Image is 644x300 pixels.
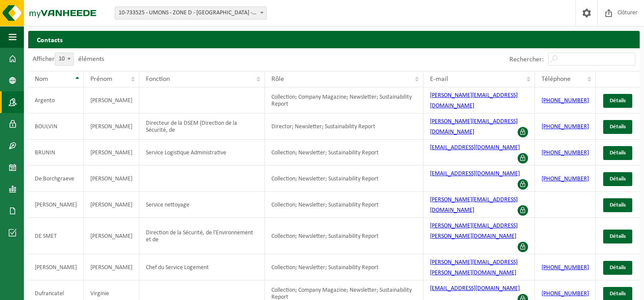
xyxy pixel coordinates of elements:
[271,76,284,83] span: Rôle
[115,7,267,20] span: 10-733525 - UMONS - ZONE D - HOUZEAU - CITÉ - MONS
[139,254,265,280] td: Chef du Service Logement
[430,92,518,109] a: [PERSON_NAME][EMAIL_ADDRESS][DOMAIN_NAME]
[28,192,84,218] td: [PERSON_NAME]
[610,202,626,208] span: Détails
[542,97,589,104] a: [PHONE_NUMBER]
[139,113,265,140] td: Directeur de la DSEM (Direction de la Sécurité, de
[28,166,84,192] td: De Borchgraeve
[84,192,139,218] td: [PERSON_NAME]
[84,140,139,166] td: [PERSON_NAME]
[35,76,48,83] span: Nom
[265,140,423,166] td: Collection; Newsletter; Sustainability Report
[115,7,266,19] span: 10-733525 - UMONS - ZONE D - HOUZEAU - CITÉ - MONS
[84,166,139,192] td: [PERSON_NAME]
[603,172,632,186] a: Détails
[542,123,589,130] a: [PHONE_NUMBER]
[430,144,520,151] a: [EMAIL_ADDRESS][DOMAIN_NAME]
[265,87,423,113] td: Collection; Company Magazine; Newsletter; Sustainability Report
[28,113,84,140] td: BOULVIN
[139,192,265,218] td: Service nettoyage
[28,31,640,48] h2: Contacts
[430,118,518,135] a: [PERSON_NAME][EMAIL_ADDRESS][DOMAIN_NAME]
[610,98,626,103] span: Détails
[610,124,626,130] span: Détails
[542,264,589,271] a: [PHONE_NUMBER]
[84,87,139,113] td: [PERSON_NAME]
[603,94,632,108] a: Détails
[610,233,626,239] span: Détails
[430,170,520,177] a: [EMAIL_ADDRESS][DOMAIN_NAME]
[542,76,571,83] span: Téléphone
[542,150,589,156] a: [PHONE_NUMBER]
[4,281,145,300] iframe: chat widget
[84,254,139,280] td: [PERSON_NAME]
[509,56,544,63] label: Rechercher:
[610,291,626,297] span: Détails
[610,176,626,182] span: Détails
[28,140,84,166] td: BRUNIN
[139,140,265,166] td: Service Logistique Administrative
[84,113,139,140] td: [PERSON_NAME]
[542,176,589,182] a: [PHONE_NUMBER]
[542,290,589,297] a: [PHONE_NUMBER]
[603,230,632,243] a: Détails
[610,265,626,270] span: Détails
[146,76,170,83] span: Fonction
[55,53,74,66] span: 10
[603,146,632,160] a: Détails
[610,150,626,156] span: Détails
[265,218,423,254] td: Collection; Newsletter; Sustainability Report
[139,218,265,254] td: Direction de la Sécurité, de l'Environnement et de
[603,198,632,212] a: Détails
[28,87,84,113] td: Argento
[84,218,139,254] td: [PERSON_NAME]
[603,120,632,134] a: Détails
[430,259,518,276] a: [PERSON_NAME][EMAIL_ADDRESS][PERSON_NAME][DOMAIN_NAME]
[603,261,632,275] a: Détails
[55,53,73,65] span: 10
[28,218,84,254] td: DE SMET
[430,197,518,213] a: [PERSON_NAME][EMAIL_ADDRESS][DOMAIN_NAME]
[430,223,518,240] a: [PERSON_NAME][EMAIL_ADDRESS][PERSON_NAME][DOMAIN_NAME]
[265,254,423,280] td: Collection; Newsletter; Sustainability Report
[33,56,104,63] label: Afficher éléments
[265,166,423,192] td: Collection; Newsletter; Sustainability Report
[430,285,520,292] a: [EMAIL_ADDRESS][DOMAIN_NAME]
[265,113,423,140] td: Director; Newsletter; Sustainability Report
[28,254,84,280] td: [PERSON_NAME]
[265,192,423,218] td: Collection; Newsletter; Sustainability Report
[430,76,448,83] span: E-mail
[90,76,112,83] span: Prénom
